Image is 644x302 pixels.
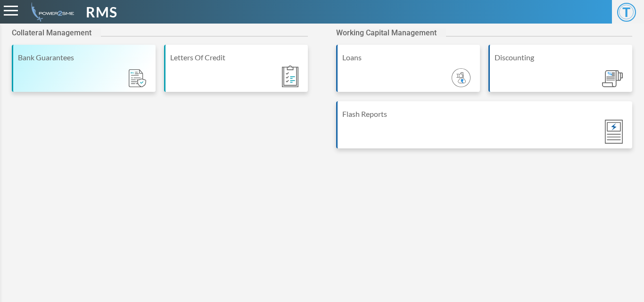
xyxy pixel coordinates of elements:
h2: Working Capital Management [336,28,446,37]
a: Flash Reports Module_ic [336,101,632,158]
a: Discounting Module_ic [488,45,632,101]
img: Module_ic [605,120,623,144]
img: Module_ic [602,70,623,88]
a: Loans Module_ic [336,45,480,101]
div: Discounting [495,52,627,63]
img: Module_ic [282,65,298,87]
span: T [617,3,636,22]
div: Flash Reports [342,108,627,120]
div: Loans [342,52,475,63]
span: RMS [86,1,117,23]
a: Bank Guarantees Module_ic [12,45,156,101]
h2: Collateral Management [12,28,101,37]
a: Letters Of Credit Module_ic [164,45,308,101]
img: Module_ic [452,68,471,87]
img: admin [27,2,74,22]
div: Letters Of Credit [170,52,303,63]
img: Module_ic [129,69,146,88]
div: Bank Guarantees [18,52,151,63]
